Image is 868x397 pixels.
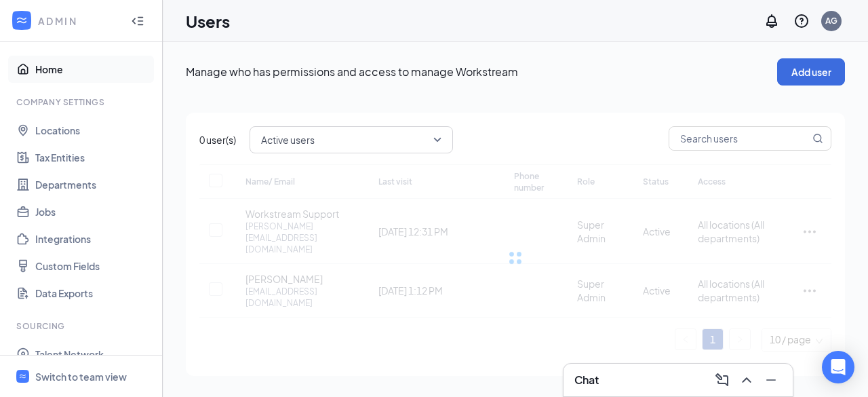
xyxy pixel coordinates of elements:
[764,13,780,29] svg: Notifications
[38,14,119,28] div: ADMIN
[186,10,230,33] h1: Users
[669,127,810,150] input: Search users
[35,225,151,252] a: Integrations
[131,14,144,28] svg: Collapse
[35,280,151,307] a: Data Exports
[822,351,854,383] div: Open Intercom Messenger
[35,171,151,198] a: Departments
[16,320,149,332] div: Sourcing
[738,372,755,388] svg: ChevronUp
[812,133,823,144] svg: MagnifyingGlass
[186,64,777,79] p: Manage who has permissions and access to manage Workstream
[15,14,28,27] svg: WorkstreamLogo
[711,369,733,391] button: ComposeMessage
[35,117,151,144] a: Locations
[16,96,149,108] div: Company Settings
[760,369,782,391] button: Minimize
[18,372,27,381] svg: WorkstreamLogo
[714,372,730,388] svg: ComposeMessage
[35,198,151,225] a: Jobs
[736,369,757,391] button: ChevronUp
[35,56,151,83] a: Home
[793,13,810,29] svg: QuestionInfo
[35,341,151,368] a: Talent Network
[35,370,127,383] div: Switch to team view
[763,372,779,388] svg: Minimize
[574,373,599,387] h3: Chat
[825,15,837,26] div: AG
[35,252,151,280] a: Custom Fields
[777,58,845,86] button: Add user
[261,130,315,150] span: Active users
[199,132,236,147] span: 0 user(s)
[35,144,151,171] a: Tax Entities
